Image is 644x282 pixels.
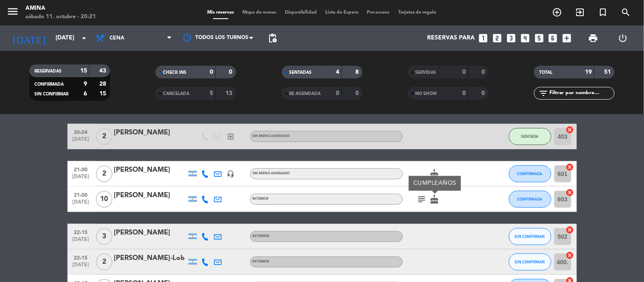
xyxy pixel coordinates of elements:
i: search [621,7,631,17]
i: cancel [566,126,574,134]
span: [DATE] [70,237,92,246]
input: Filtrar por nombre... [548,89,614,98]
i: subject [417,194,427,204]
i: cancel [566,188,574,197]
span: SENTADAS [290,70,312,75]
strong: 13 [226,90,234,96]
strong: 6 [84,91,87,97]
i: looks_4 [520,33,531,44]
span: INTERIOR [253,197,269,201]
span: Tarjetas de regalo [394,10,441,15]
span: Pre-acceso [363,10,394,15]
span: 21:00 [70,190,92,199]
i: [DATE] [6,29,51,47]
span: 22:15 [70,227,92,237]
span: 2 [96,165,112,182]
span: Disponibilidad [281,10,321,15]
div: [PERSON_NAME] [114,190,186,201]
div: LOG OUT [608,25,638,51]
span: SIN CONFIRMAR [34,92,68,96]
span: 20:04 [70,127,92,137]
span: CONFIRMADA [34,82,64,87]
span: CONFIRMADA [517,197,543,201]
strong: 8 [355,69,360,75]
i: menu [6,5,19,18]
button: CONFIRMADA [509,165,551,182]
span: 21:00 [70,164,92,174]
span: [DATE] [70,137,92,146]
strong: 15 [80,68,87,74]
i: turned_in_not [598,7,608,17]
i: looks_two [492,33,503,44]
div: Amina [25,4,96,13]
strong: 4 [336,69,340,75]
span: 2 [96,254,112,271]
span: RESERVADAS [34,69,62,73]
strong: 0 [355,90,360,96]
i: cancel [566,251,574,260]
i: add_circle_outline [552,7,562,17]
span: CONFIRMADA [517,171,543,176]
i: cancel [566,226,574,234]
button: SIN CONFIRMAR [509,254,551,271]
i: headset_mic [227,170,235,178]
strong: 28 [99,81,108,87]
button: menu [6,5,19,21]
i: looks_one [478,33,489,44]
i: filter_list [538,88,548,98]
span: SERVIDAS [416,70,436,75]
strong: 0 [336,90,340,96]
button: SENTADA [509,128,551,145]
span: CANCELADA [163,92,189,96]
strong: 0 [481,69,487,75]
div: [PERSON_NAME] [114,227,186,238]
span: SIN CONFIRMAR [515,234,545,239]
strong: 43 [99,68,108,74]
span: 3 [96,228,112,245]
button: CONFIRMADA [509,191,551,208]
strong: 0 [462,90,466,96]
span: Sin menú asignado [253,134,290,138]
span: Cena [110,35,124,41]
span: print [588,33,599,43]
strong: 19 [585,69,592,75]
div: sábado 11. octubre - 20:21 [25,13,96,21]
span: [DATE] [70,199,92,209]
strong: 9 [84,81,87,87]
strong: 0 [210,69,213,75]
span: Reservas para [427,35,475,42]
span: SENTADA [521,134,539,139]
i: looks_6 [548,33,559,44]
button: SIN CONFIRMAR [509,228,551,245]
span: [DATE] [70,174,92,184]
strong: 51 [605,69,613,75]
i: looks_3 [506,33,517,44]
span: Lista de Espera [321,10,363,15]
i: cake [430,194,440,204]
strong: 15 [99,91,108,97]
strong: 5 [210,90,213,96]
span: 2 [96,128,112,145]
div: [PERSON_NAME] [114,127,186,138]
span: [DATE] [70,262,92,272]
span: NO SHOW [416,92,437,96]
div: CUMPLEAÑOS [409,176,461,191]
span: TOTAL [539,70,552,75]
span: EXTERIOR [253,235,270,238]
span: Mapa de mesas [238,10,281,15]
span: 10 [96,191,112,208]
span: Mis reservas [203,10,238,15]
span: RE AGENDADA [290,92,321,96]
i: exit_to_app [227,133,235,140]
i: exit_to_app [575,7,585,17]
i: add_box [562,33,573,44]
div: [PERSON_NAME] [114,165,186,176]
strong: 0 [481,90,487,96]
i: looks_5 [534,33,545,44]
div: [PERSON_NAME]-Lob [114,253,186,264]
span: CHECK INS [163,70,186,75]
i: arrow_drop_down [79,33,89,43]
i: power_settings_new [618,33,628,43]
span: EXTERIOR [253,260,270,263]
span: pending_actions [267,33,278,43]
